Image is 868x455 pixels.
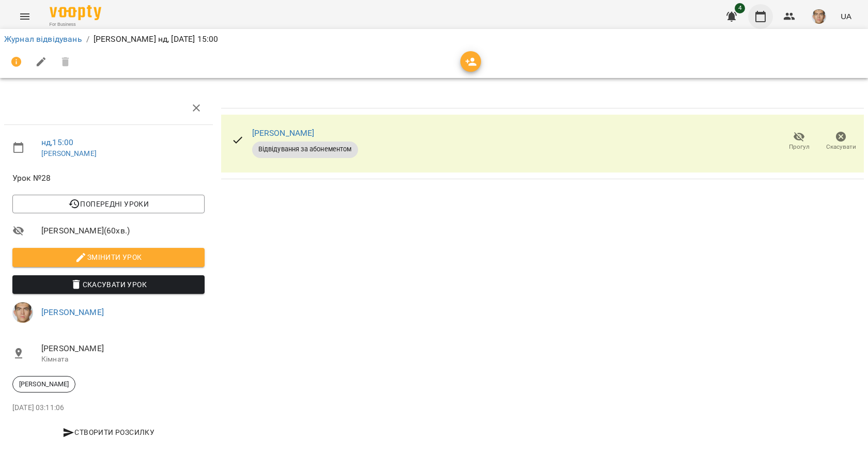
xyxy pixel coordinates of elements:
[13,380,75,389] span: [PERSON_NAME]
[50,5,101,20] img: Voopty Logo
[4,34,82,44] a: Журнал відвідувань
[21,198,196,210] span: Попередні уроки
[826,143,856,151] span: Скасувати
[12,403,205,413] p: [DATE] 03:11:06
[812,9,826,24] img: 290265f4fa403245e7fea1740f973bad.jpg
[735,3,745,13] span: 4
[820,127,862,156] button: Скасувати
[4,33,864,45] nav: breadcrumb
[12,423,205,442] button: Створити розсилку
[12,376,75,393] div: [PERSON_NAME]
[12,172,205,184] span: Урок №28
[12,248,205,266] button: Змінити урок
[50,21,101,28] span: For Business
[252,128,315,138] a: [PERSON_NAME]
[841,11,851,22] span: UA
[21,251,196,263] span: Змінити урок
[836,7,856,26] button: UA
[12,4,37,29] button: Menu
[41,342,205,355] span: [PERSON_NAME]
[94,33,218,45] p: [PERSON_NAME] нд, [DATE] 15:00
[789,143,810,151] span: Прогул
[17,426,200,438] span: Створити розсилку
[12,275,205,294] button: Скасувати Урок
[12,302,33,323] img: 290265f4fa403245e7fea1740f973bad.jpg
[41,149,97,158] a: [PERSON_NAME]
[21,278,196,291] span: Скасувати Урок
[41,137,73,147] a: нд , 15:00
[41,354,205,365] p: Кімната
[41,307,104,317] a: [PERSON_NAME]
[252,145,358,154] span: Відвідування за абонементом
[86,33,89,45] li: /
[778,127,820,156] button: Прогул
[41,225,205,237] span: [PERSON_NAME] ( 60 хв. )
[12,195,205,213] button: Попередні уроки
